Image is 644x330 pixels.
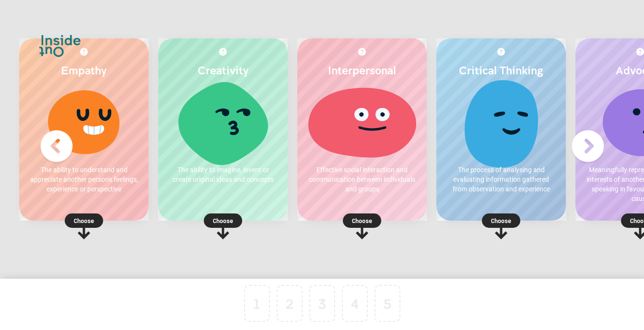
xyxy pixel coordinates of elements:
img: Next [569,127,607,165]
img: More about Empathy [80,48,88,56]
p: Choose [19,216,149,225]
p: Choose [436,216,566,225]
p: The ability to imagine, invent or create original ideas and concepts [168,165,278,184]
img: More about Interpersonal [358,48,366,56]
p: The process of analysing and evaluating information gathered from observation and experience [446,165,556,194]
p: Choose [297,216,427,225]
h2: Critical Thinking [446,63,556,77]
img: More about Critical Thinking [497,48,505,56]
p: Choose [158,216,288,225]
img: More about Creativity [219,48,227,56]
img: Previous [37,127,76,165]
h2: Creativity [168,63,278,77]
p: The ability to understand and appreciate another person's feelings, experience or perspective [29,165,139,194]
h2: Empathy [29,63,139,77]
img: More about Advocacy [636,48,644,56]
p: Effective social interaction and communication between individuals and groups [307,165,417,194]
h2: Interpersonal [307,63,417,77]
